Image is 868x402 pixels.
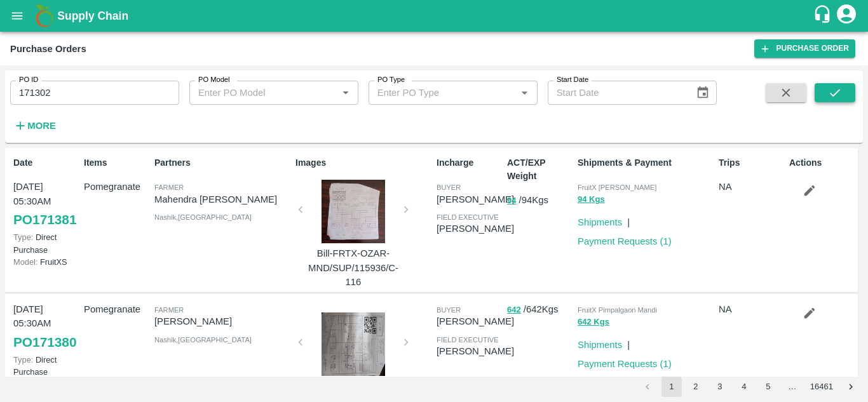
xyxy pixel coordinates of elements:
p: Trips [719,156,784,170]
div: account of current user [835,3,858,29]
button: Go to page 2 [686,377,706,397]
a: Shipments [578,217,622,227]
span: FruitX [PERSON_NAME] [578,184,656,191]
div: Purchase Orders [10,41,86,57]
a: Payment Requests (1) [578,236,672,246]
span: Farmer [154,306,184,314]
p: [DATE] 05:30AM [13,180,79,208]
a: Purchase Order [754,39,855,58]
p: Bill-FRTX-OZAR-MND/SUP/115936/C-116 [306,246,401,289]
button: 642 Kgs [578,315,609,330]
button: Go to page 4 [734,377,754,397]
span: Nashik , [GEOGRAPHIC_DATA] [154,213,252,221]
a: Shipments [578,340,622,350]
strong: More [27,121,56,131]
p: / 94 Kgs [507,193,573,208]
button: Open [516,84,532,101]
span: field executive [437,336,499,344]
a: Supply Chain [57,7,813,25]
a: PO171381 [13,208,76,231]
label: Start Date [557,75,588,85]
button: Go to page 5 [758,377,778,397]
input: Enter PO Model [193,84,317,101]
p: NA [719,180,784,194]
button: 94 Kgs [578,192,605,207]
button: Go to page 16461 [806,377,837,397]
label: PO Model [198,75,230,85]
p: [PERSON_NAME] [437,192,514,206]
div: | [622,333,630,352]
div: … [782,381,803,393]
input: Enter PO ID [10,81,179,105]
div: | [622,210,630,229]
p: Actions [789,156,855,170]
button: 642 [507,303,521,318]
span: field executive [437,213,499,221]
button: Go to next page [841,377,861,397]
button: Go to page 3 [710,377,730,397]
span: buyer [437,306,461,314]
label: PO Type [377,75,405,85]
p: Direct Purchase [13,354,79,378]
p: NA [719,302,784,316]
button: More [10,115,59,137]
span: Farmer [154,184,184,191]
button: Open [337,84,354,101]
p: Partners [154,156,290,170]
p: Date [13,156,79,170]
button: open drawer [3,1,32,30]
p: / 642 Kgs [507,302,573,317]
div: customer-support [813,4,835,27]
label: PO ID [19,75,38,85]
a: Payment Requests (1) [578,359,672,369]
p: [PERSON_NAME] [437,314,514,328]
p: FruitXS [13,256,79,268]
span: buyer [437,184,461,191]
p: Incharge [437,156,502,170]
input: Enter PO Type [372,84,496,101]
p: Pomegranate [84,302,149,316]
p: ACT/EXP Weight [507,156,573,183]
a: PO171380 [13,331,76,354]
p: Images [295,156,431,170]
input: Start Date [548,81,686,105]
p: Items [84,156,149,170]
b: Supply Chain [57,10,128,22]
span: FruitX Pimpalgaon Mandi [578,306,657,314]
button: Choose date [691,81,715,105]
p: Shipments & Payment [578,156,714,170]
p: [PERSON_NAME] [154,314,290,328]
span: Type: [13,232,33,242]
nav: pagination navigation [635,377,863,397]
p: Direct Purchase [13,231,79,255]
p: [PERSON_NAME] [437,222,514,236]
button: page 1 [661,377,682,397]
p: Pomegranate [84,180,149,194]
p: [PERSON_NAME] [437,344,514,358]
p: [DATE] 05:30AM [13,302,79,331]
span: Model: [13,257,37,267]
img: logo [32,3,57,29]
p: Mahendra [PERSON_NAME] [154,192,290,206]
span: Nashik , [GEOGRAPHIC_DATA] [154,336,252,344]
button: 94 [507,194,516,208]
span: Type: [13,355,33,365]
